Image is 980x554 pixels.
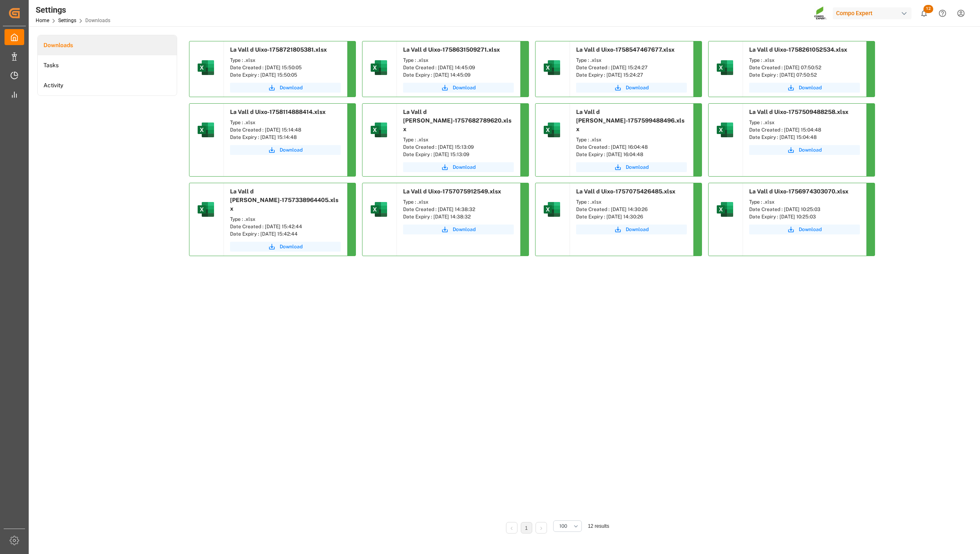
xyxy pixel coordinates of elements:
[626,226,649,233] span: Download
[453,163,476,171] span: Download
[749,109,848,115] span: La Vall d Uixo-1757509488258.xlsx
[715,58,735,77] img: microsoft-excel-2019--v1.png
[403,109,511,132] span: La Vall d [PERSON_NAME]-1757682789620.xlsx
[542,58,562,77] img: microsoft-excel-2019--v1.png
[749,134,860,141] div: Date Expiry : [DATE] 15:04:48
[403,162,514,172] button: Download
[833,5,915,21] button: Compo Expert
[833,7,912,19] div: Compo Expert
[576,213,687,220] div: Date Expiry : [DATE] 14:30:26
[576,188,675,195] span: La Vall d Uixo-1757075426485.xlsx
[403,64,514,71] div: Date Created : [DATE] 14:45:09
[280,146,303,154] span: Download
[38,35,177,55] a: Downloads
[588,523,609,529] span: 12 results
[369,200,389,219] img: microsoft-excel-2019--v1.png
[403,83,514,93] a: Download
[576,136,687,143] div: Type : .xlsx
[38,55,177,75] a: Tasks
[576,225,687,234] button: Download
[749,119,860,126] div: Type : .xlsx
[749,64,860,71] div: Date Created : [DATE] 07:50:52
[626,84,649,91] span: Download
[715,120,735,140] img: microsoft-excel-2019--v1.png
[576,83,687,93] button: Download
[196,200,216,219] img: microsoft-excel-2019--v1.png
[576,143,687,151] div: Date Created : [DATE] 16:04:48
[542,120,562,140] img: microsoft-excel-2019--v1.png
[799,226,822,233] span: Download
[576,46,675,53] span: La Vall d Uixo-1758547467677.xlsx
[36,4,110,16] div: Settings
[576,71,687,79] div: Date Expiry : [DATE] 15:24:27
[576,64,687,71] div: Date Created : [DATE] 15:24:27
[576,198,687,206] div: Type : .xlsx
[749,188,848,195] span: La Vall d Uixo-1756974303070.xlsx
[403,57,514,64] div: Type : .xlsx
[576,162,687,172] button: Download
[369,58,389,77] img: microsoft-excel-2019--v1.png
[230,145,341,155] button: Download
[403,198,514,206] div: Type : .xlsx
[626,163,649,171] span: Download
[559,522,567,530] span: 100
[230,223,341,230] div: Date Created : [DATE] 15:42:44
[38,75,177,95] li: Activity
[576,109,684,132] span: La Vall d [PERSON_NAME]-1757599488496.xlsx
[453,226,476,233] span: Download
[749,83,860,93] button: Download
[403,206,514,213] div: Date Created : [DATE] 14:38:32
[196,58,216,77] img: microsoft-excel-2019--v1.png
[230,83,341,93] button: Download
[749,225,860,234] button: Download
[525,525,528,531] a: 1
[36,18,49,23] a: Home
[506,522,517,534] li: Previous Page
[749,126,860,134] div: Date Created : [DATE] 15:04:48
[403,71,514,79] div: Date Expiry : [DATE] 14:45:09
[230,134,341,141] div: Date Expiry : [DATE] 15:14:48
[403,143,514,151] div: Date Created : [DATE] 15:13:09
[933,4,952,23] button: Help Center
[58,18,76,23] a: Settings
[403,136,514,143] div: Type : .xlsx
[915,4,933,23] button: show 12 new notifications
[542,200,562,219] img: microsoft-excel-2019--v1.png
[230,242,341,252] button: Download
[749,145,860,155] button: Download
[521,522,532,534] li: 1
[196,120,216,140] img: microsoft-excel-2019--v1.png
[453,84,476,91] span: Download
[576,57,687,64] div: Type : .xlsx
[749,71,860,79] div: Date Expiry : [DATE] 07:50:52
[749,46,847,53] span: La Vall d Uixo-1758261052534.xlsx
[799,146,822,154] span: Download
[280,243,303,250] span: Download
[230,71,341,79] div: Date Expiry : [DATE] 15:50:05
[403,225,514,234] button: Download
[230,216,341,223] div: Type : .xlsx
[403,188,501,195] span: La Vall d Uixo-1757075912549.xlsx
[576,151,687,158] div: Date Expiry : [DATE] 16:04:48
[230,119,341,126] div: Type : .xlsx
[403,151,514,158] div: Date Expiry : [DATE] 15:13:09
[369,120,389,140] img: microsoft-excel-2019--v1.png
[403,46,500,53] span: La Vall d Uixo-1758631509271.xlsx
[923,5,933,13] span: 12
[230,57,341,64] div: Type : .xlsx
[403,213,514,220] div: Date Expiry : [DATE] 14:38:32
[715,200,735,219] img: microsoft-excel-2019--v1.png
[576,206,687,213] div: Date Created : [DATE] 14:30:26
[230,46,327,53] span: La Vall d Uixo-1758721805381.xlsx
